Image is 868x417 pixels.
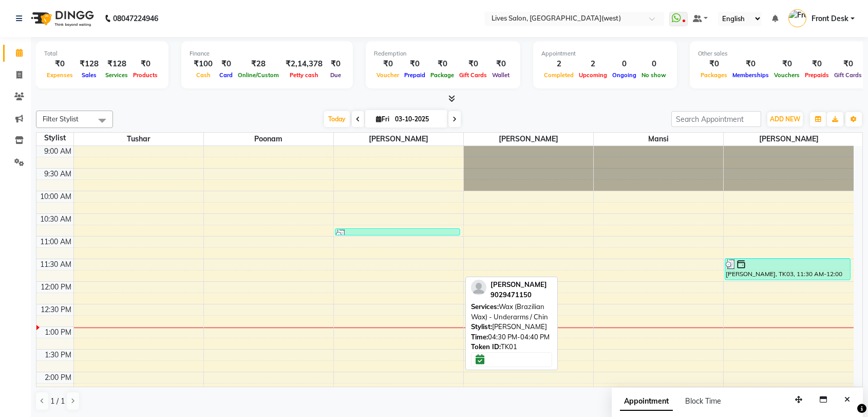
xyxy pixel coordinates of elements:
span: Completed [541,71,576,79]
div: ₹0 [44,58,76,70]
span: Services [103,71,130,79]
span: Gift Cards [457,71,489,79]
span: Cash [194,71,213,79]
div: ₹100 [190,58,217,70]
span: Wallet [489,71,512,79]
span: mansi [594,133,723,146]
div: ₹0 [374,58,402,70]
div: 12:30 PM [39,304,73,315]
div: 9:30 AM [42,169,73,179]
div: ₹2,14,378 [281,58,327,70]
span: [PERSON_NAME] [334,133,463,146]
span: Prepaid [402,71,428,79]
div: 11:00 AM [38,237,73,247]
div: [PERSON_NAME], TK03, 11:30 AM-12:00 PM, Hair Style - Shaving [PERSON_NAME] Trim [725,259,850,280]
span: Fri [373,115,392,123]
span: Front Desk [812,13,848,24]
div: ₹0 [457,58,489,70]
div: 0 [610,58,639,70]
div: ₹0 [832,58,864,70]
span: Token ID: [471,342,501,351]
span: Stylist: [471,322,492,331]
div: ₹0 [730,58,771,70]
span: Prepaids [802,71,832,79]
div: 9:00 AM [42,146,73,157]
div: Finance [190,49,345,58]
div: Appointment [541,49,669,58]
span: Gift Cards [832,71,864,79]
span: Services: [471,302,499,311]
span: Appointment [620,392,673,411]
span: Package [428,71,457,79]
input: Search Appointment [671,111,761,127]
div: [PERSON_NAME], TK02, 10:50 AM-11:00 AM, Threading - Eyebrows [335,229,460,235]
span: Due [328,71,344,79]
span: Memberships [730,71,771,79]
div: ₹0 [217,58,235,70]
span: [PERSON_NAME] [724,133,854,146]
div: ₹128 [103,58,130,70]
span: Vouchers [771,71,802,79]
span: Block Time [685,396,721,406]
div: ₹0 [428,58,457,70]
span: Products [130,71,160,79]
div: 11:30 AM [38,259,73,270]
span: Poonam [204,133,333,146]
span: Packages [698,71,730,79]
span: [PERSON_NAME] [490,280,547,288]
b: 08047224946 [113,4,158,33]
span: ADD NEW [770,115,800,123]
div: ₹0 [802,58,832,70]
span: Petty cash [287,71,321,79]
span: Time: [471,333,488,341]
div: 04:30 PM-04:40 PM [471,332,552,342]
span: Sales [79,71,99,79]
div: 10:30 AM [38,214,73,225]
span: Tushar [74,133,203,146]
span: Card [217,71,235,79]
div: 9029471150 [490,290,547,300]
div: ₹28 [235,58,281,70]
div: ₹0 [771,58,802,70]
div: 10:00 AM [38,191,73,202]
div: 2:00 PM [43,372,73,383]
div: Redemption [374,49,512,58]
div: ₹0 [698,58,730,70]
span: No show [639,71,669,79]
span: Voucher [374,71,402,79]
img: profile [471,280,486,295]
div: 12:00 PM [39,282,73,293]
div: 1:00 PM [43,327,73,338]
div: 2 [541,58,576,70]
span: Expenses [44,71,76,79]
span: [PERSON_NAME] [464,133,593,146]
div: Other sales [698,49,864,58]
span: Wax (Brazilian Wax) - Underarms / Chin [471,302,548,321]
div: TK01 [471,342,552,352]
button: Close [840,392,855,408]
div: ₹0 [489,58,512,70]
span: 1 / 1 [50,396,65,407]
span: Filter Stylist [43,115,79,123]
img: Front Desk [788,9,806,27]
div: [PERSON_NAME] [471,322,552,332]
div: ₹128 [76,58,103,70]
div: ₹0 [327,58,345,70]
span: Upcoming [576,71,610,79]
div: 0 [639,58,669,70]
span: Online/Custom [235,71,281,79]
div: Total [44,49,160,58]
img: logo [26,4,97,33]
span: Today [324,111,350,127]
input: 2025-10-03 [392,112,443,127]
div: 2 [576,58,610,70]
div: ₹0 [402,58,428,70]
div: 1:30 PM [43,350,73,360]
button: ADD NEW [767,112,803,126]
div: Stylist [36,133,73,143]
div: ₹0 [130,58,160,70]
span: Ongoing [610,71,639,79]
